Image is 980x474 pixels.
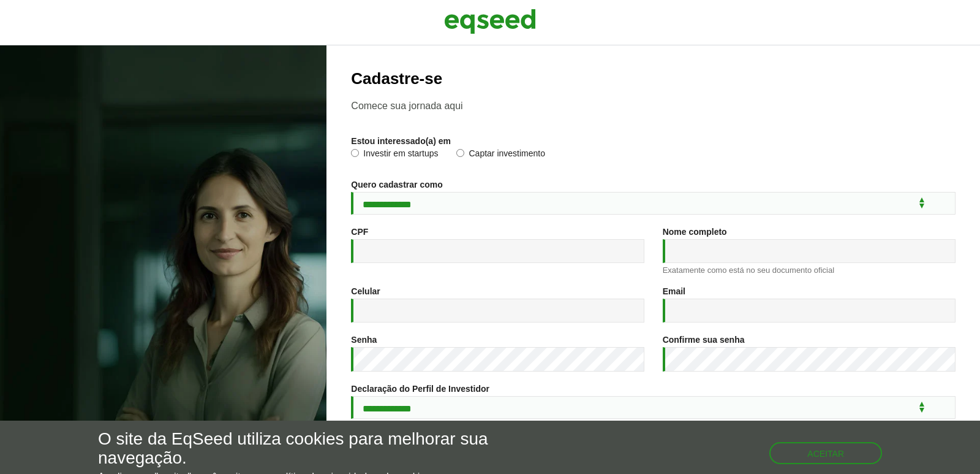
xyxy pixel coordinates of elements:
p: Comece sua jornada aqui [351,100,956,112]
label: Email [663,287,685,296]
label: CPF [351,227,368,236]
div: Exatamente como está no seu documento oficial [663,266,956,274]
label: Senha [351,335,377,344]
button: Aceitar [769,442,882,464]
label: Nome completo [663,227,727,236]
label: Estou interessado(a) em [351,137,451,145]
h5: O site da EqSeed utiliza cookies para melhorar sua navegação. [98,430,568,468]
label: Declaração do Perfil de Investidor [351,384,489,393]
h2: Cadastre-se [351,70,956,88]
label: Confirme sua senha [663,335,745,344]
label: Investir em startups [351,149,438,161]
input: Investir em startups [351,149,359,157]
label: Captar investimento [456,149,545,161]
input: Captar investimento [456,149,464,157]
label: Quero cadastrar como [351,180,442,189]
label: Celular [351,287,380,296]
img: EqSeed Logo [444,6,536,37]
